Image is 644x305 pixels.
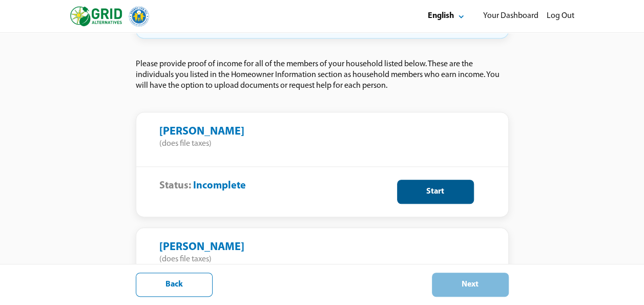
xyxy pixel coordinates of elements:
[159,254,212,265] div: (does file taxes)
[428,11,454,22] div: English
[547,11,574,22] div: Log Out
[136,59,509,91] div: Please provide proof of income for all of the members of your household listed below. These are t...
[419,4,475,28] button: Select
[159,125,244,139] div: [PERSON_NAME]
[159,241,244,254] div: [PERSON_NAME]
[159,180,193,192] div: Status:
[441,279,500,290] div: Next
[136,273,213,297] button: Back
[144,279,204,290] div: Back
[406,186,465,197] div: Start
[70,6,149,27] img: logo
[397,180,474,204] button: Start
[483,11,538,22] div: Your Dashboard
[193,180,246,192] div: Incomplete
[159,139,212,149] div: (does file taxes)
[432,273,509,297] button: Next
